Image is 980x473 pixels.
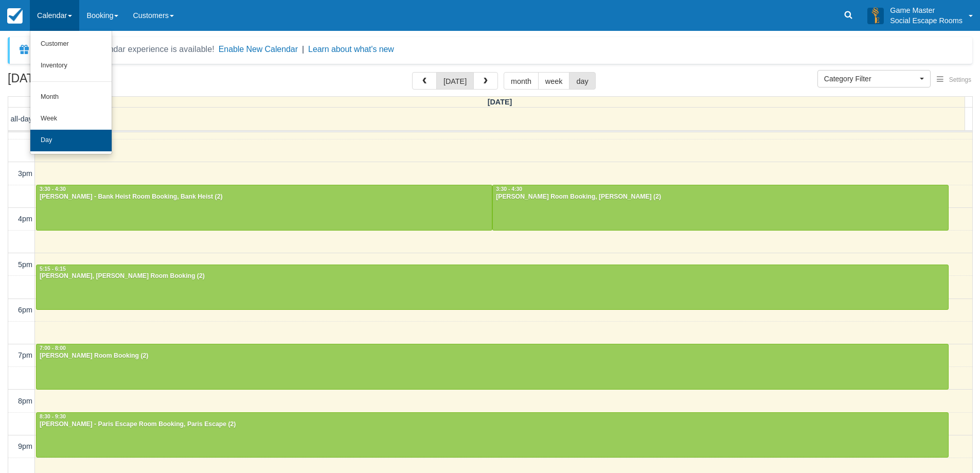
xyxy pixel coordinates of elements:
[492,185,949,230] a: 3:30 - 4:30[PERSON_NAME] Room Booking, [PERSON_NAME] (2)
[30,130,112,151] a: Day
[504,72,539,90] button: month
[890,15,963,26] p: Social Escape Rooms
[219,44,298,55] button: Enable New Calendar
[30,86,112,108] a: Month
[36,344,949,389] a: 7:00 - 8:00[PERSON_NAME] Room Booking (2)
[18,351,32,359] span: 7pm
[495,193,946,201] div: [PERSON_NAME] Room Booking, [PERSON_NAME] (2)
[40,266,66,272] span: 5:15 - 6:15
[18,442,32,450] span: 9pm
[40,345,66,351] span: 7:00 - 8:00
[39,193,489,201] div: [PERSON_NAME] - Bank Heist Room Booking, Bank Heist (2)
[488,98,512,106] span: [DATE]
[824,74,917,84] span: Category Filter
[30,33,112,55] a: Customer
[30,31,112,154] ul: Calendar
[30,108,112,130] a: Week
[890,5,963,15] p: Game Master
[36,412,949,458] a: 8:30 - 9:30[PERSON_NAME] - Paris Escape Room Booking, Paris Escape (2)
[18,215,32,223] span: 4pm
[18,306,32,314] span: 6pm
[931,73,977,87] button: Settings
[496,186,522,192] span: 3:30 - 4:30
[39,421,946,429] div: [PERSON_NAME] - Paris Escape Room Booking, Paris Escape (2)
[40,186,66,192] span: 3:30 - 4:30
[538,72,570,90] button: week
[436,72,474,90] button: [DATE]
[40,414,66,419] span: 8:30 - 9:30
[867,7,884,24] img: A3
[569,72,595,90] button: day
[8,72,138,91] h2: [DATE]
[18,260,32,269] span: 5pm
[18,397,32,405] span: 8pm
[36,265,949,310] a: 5:15 - 6:15[PERSON_NAME], [PERSON_NAME] Room Booking (2)
[39,272,946,281] div: [PERSON_NAME], [PERSON_NAME] Room Booking (2)
[7,8,23,24] img: checkfront-main-nav-mini-logo.png
[30,55,112,77] a: Inventory
[39,352,946,360] div: [PERSON_NAME] Room Booking (2)
[36,185,492,230] a: 3:30 - 4:30[PERSON_NAME] - Bank Heist Room Booking, Bank Heist (2)
[34,43,215,56] div: A new Booking Calendar experience is available!
[308,45,394,54] a: Learn about what's new
[817,70,931,87] button: Category Filter
[949,76,971,83] span: Settings
[18,169,32,178] span: 3pm
[11,115,32,123] span: all-day
[302,45,304,54] span: |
